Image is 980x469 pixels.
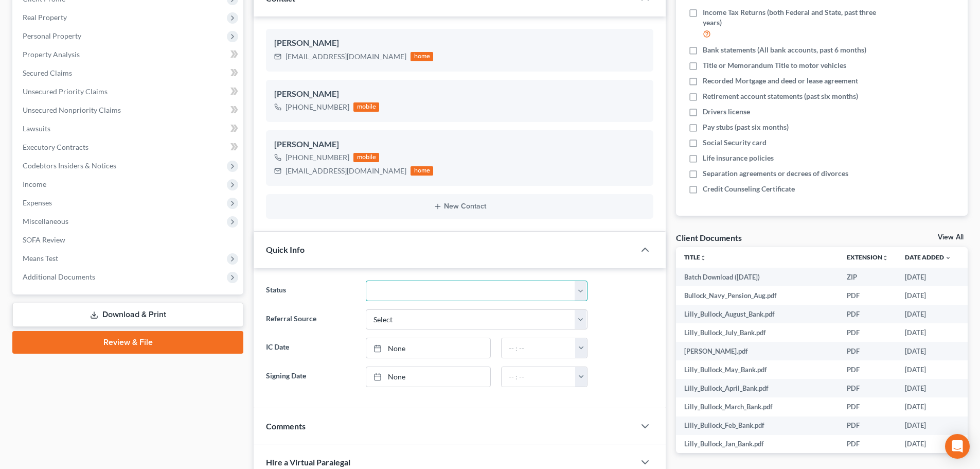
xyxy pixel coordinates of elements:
[703,7,886,28] span: Income Tax Returns (both Federal and State, past three years)
[266,457,350,467] span: Hire a Virtual Paralegal
[897,286,959,305] td: [DATE]
[676,268,839,286] td: Batch Download ([DATE])
[938,234,964,241] a: View All
[261,338,360,358] label: IC Date
[839,416,897,435] td: PDF
[703,137,767,148] span: Social Security card
[23,161,116,170] span: Codebtors Insiders & Notices
[676,360,839,379] td: Lilly_Bullock_May_Bank.pdf
[839,435,897,454] td: PDF
[676,232,742,243] div: Client Documents
[23,180,46,188] span: Income
[23,106,121,114] span: Unsecured Nonpriority Claims
[897,379,959,397] td: [DATE]
[897,342,959,360] td: [DATE]
[703,184,795,194] span: Credit Counseling Certificate
[366,338,490,358] a: None
[23,31,81,40] span: Personal Property
[14,64,243,82] a: Secured Claims
[897,305,959,323] td: [DATE]
[703,122,789,132] span: Pay stubs (past six months)
[14,138,243,157] a: Executory Contracts
[703,60,846,71] span: Title or Memorandum Title to motor vehicles
[12,303,243,327] a: Download & Print
[266,421,306,431] span: Comments
[23,68,72,77] span: Secured Claims
[274,88,645,100] div: [PERSON_NAME]
[353,102,379,112] div: mobile
[676,305,839,323] td: Lilly_Bullock_August_Bank.pdf
[12,331,243,354] a: Review & File
[945,255,951,261] i: expand_more
[23,235,65,244] span: SOFA Review
[676,397,839,416] td: Lilly_Bullock_March_Bank.pdf
[847,253,888,261] a: Extensionunfold_more
[23,50,80,59] span: Property Analysis
[897,435,959,454] td: [DATE]
[14,101,243,119] a: Unsecured Nonpriority Claims
[366,367,490,387] a: None
[839,379,897,397] td: PDF
[839,342,897,360] td: PDF
[839,305,897,323] td: PDF
[274,138,645,151] div: [PERSON_NAME]
[703,153,774,163] span: Life insurance policies
[676,379,839,397] td: Lilly_Bullock_April_Bank.pdf
[286,152,349,163] div: [PHONE_NUMBER]
[839,268,897,286] td: ZIP
[23,198,52,207] span: Expenses
[897,268,959,286] td: [DATE]
[286,51,406,62] div: [EMAIL_ADDRESS][DOMAIN_NAME]
[261,309,360,330] label: Referral Source
[411,166,433,176] div: home
[676,435,839,454] td: Lilly_Bullock_Jan_Bank.pdf
[14,231,243,249] a: SOFA Review
[23,143,88,151] span: Executory Contracts
[261,281,360,301] label: Status
[14,119,243,138] a: Lawsuits
[700,255,706,261] i: unfold_more
[23,272,95,281] span: Additional Documents
[676,323,839,342] td: Lilly_Bullock_July_Bank.pdf
[353,153,379,162] div: mobile
[23,87,108,96] span: Unsecured Priority Claims
[945,434,970,459] div: Open Intercom Messenger
[676,342,839,360] td: [PERSON_NAME].pdf
[502,338,576,358] input: -- : --
[676,286,839,305] td: Bullock_Navy_Pension_Aug.pdf
[286,102,349,112] div: [PHONE_NUMBER]
[839,323,897,342] td: PDF
[261,367,360,387] label: Signing Date
[14,82,243,101] a: Unsecured Priority Claims
[14,45,243,64] a: Property Analysis
[23,124,50,133] span: Lawsuits
[839,286,897,305] td: PDF
[23,13,67,22] span: Real Property
[703,107,750,117] span: Drivers license
[897,323,959,342] td: [DATE]
[897,416,959,435] td: [DATE]
[266,245,305,254] span: Quick Info
[274,202,645,211] button: New Contact
[882,255,888,261] i: unfold_more
[23,254,58,263] span: Means Test
[703,76,858,86] span: Recorded Mortgage and deed or lease agreement
[897,360,959,379] td: [DATE]
[411,52,433,61] div: home
[684,253,706,261] a: Titleunfold_more
[703,91,858,101] span: Retirement account statements (past six months)
[703,168,848,179] span: Separation agreements or decrees of divorces
[905,253,951,261] a: Date Added expand_more
[23,217,68,225] span: Miscellaneous
[274,37,645,49] div: [PERSON_NAME]
[703,45,866,55] span: Bank statements (All bank accounts, past 6 months)
[502,367,576,387] input: -- : --
[286,166,406,176] div: [EMAIL_ADDRESS][DOMAIN_NAME]
[897,397,959,416] td: [DATE]
[839,360,897,379] td: PDF
[676,416,839,435] td: Lilly_Bullock_Feb_Bank.pdf
[839,397,897,416] td: PDF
